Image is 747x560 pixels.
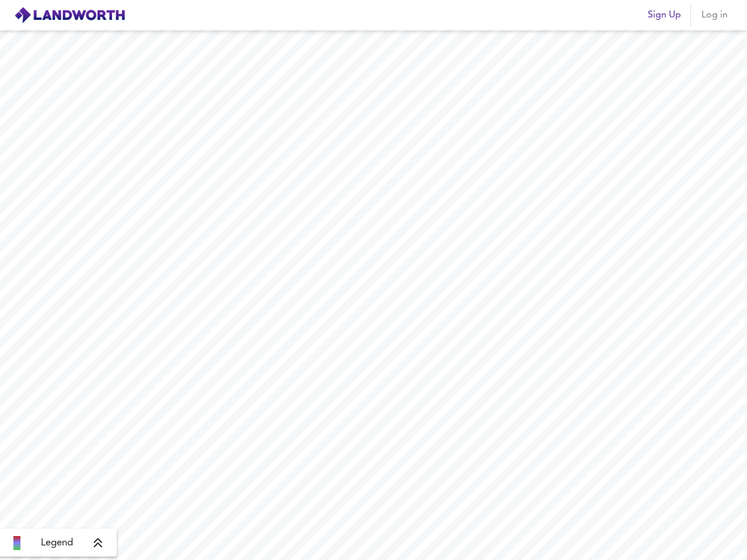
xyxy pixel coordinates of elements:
[696,3,733,27] button: Log in
[41,536,73,550] span: Legend
[643,3,686,27] button: Sign Up
[14,6,125,24] img: logo
[700,7,728,23] span: Log in
[648,7,681,23] span: Sign Up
